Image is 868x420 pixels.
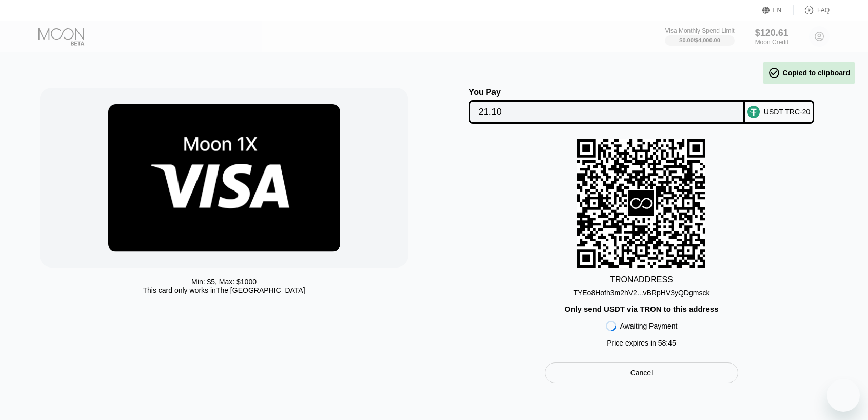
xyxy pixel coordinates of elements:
[564,304,718,313] div: Only send USDT via TRON to this address
[794,5,830,15] div: FAQ
[773,7,782,14] div: EN
[610,275,673,284] div: TRON ADDRESS
[817,7,830,14] div: FAQ
[191,278,257,286] div: Min: $ 5 , Max: $ 1000
[143,286,305,294] div: This card only works in The [GEOGRAPHIC_DATA]
[679,37,720,43] div: $0.00 / $4,000.00
[762,5,794,15] div: EN
[665,27,734,34] div: Visa Monthly Spend Limit
[573,284,709,297] div: TYEo8Hofh3m2hV2...vBRpHV3yQDgmsck
[573,289,709,297] div: TYEo8Hofh3m2hV2...vBRpHV3yQDgmsck
[469,88,745,97] div: You Pay
[620,322,678,330] div: Awaiting Payment
[630,368,653,377] div: Cancel
[827,379,860,412] iframe: Button to launch messaging window
[545,362,738,383] div: Cancel
[444,88,839,124] div: You PayUSDT TRC-20
[665,27,734,46] div: Visa Monthly Spend Limit$0.00/$4,000.00
[658,339,676,347] span: 58 : 45
[768,67,850,79] div: Copied to clipboard
[607,339,676,347] div: Price expires in
[768,67,780,79] span: 
[764,108,811,116] div: USDT TRC-20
